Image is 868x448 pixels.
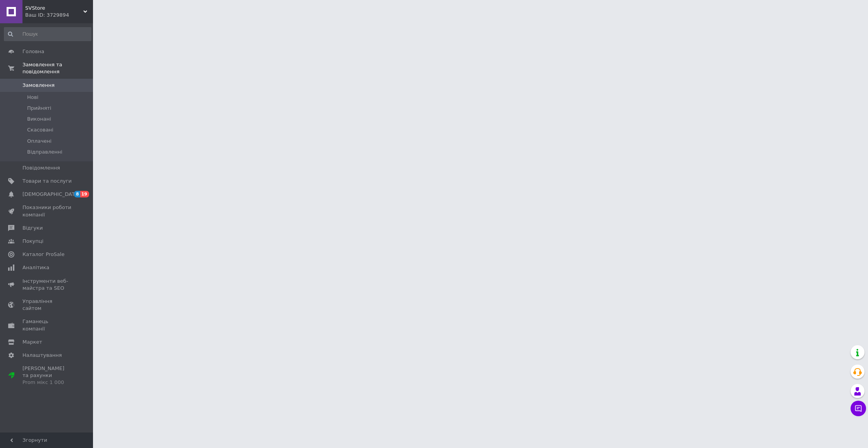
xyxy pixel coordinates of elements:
span: Показники роботи компанії [22,204,72,218]
span: Оплачені [27,138,52,145]
span: Прийняті [27,105,51,112]
span: Інструменти веб-майстра та SEO [22,278,72,292]
span: Замовлення та повідомлення [22,61,93,75]
span: Виконані [27,116,51,123]
span: Товари та послуги [22,178,72,185]
span: SVStore [25,5,83,12]
span: 19 [80,191,89,197]
span: Відправленні [27,149,62,156]
span: 8 [74,191,80,197]
span: Маркет [22,339,42,346]
span: Налаштування [22,352,62,359]
input: Пошук [4,27,91,41]
span: Головна [22,48,44,55]
span: Скасовані [27,126,53,133]
span: Аналітика [22,264,49,271]
span: [DEMOGRAPHIC_DATA] [22,191,80,198]
button: Чат з покупцем [851,401,866,416]
div: Prom мікс 1 000 [22,379,72,386]
span: Каталог ProSale [22,251,64,258]
span: Управління сайтом [22,298,72,312]
span: Відгуки [22,225,43,232]
span: Покупці [22,238,43,245]
span: [PERSON_NAME] та рахунки [22,365,72,386]
span: Нові [27,94,38,101]
span: Замовлення [22,82,55,89]
span: Повідомлення [22,164,60,171]
div: Ваш ID: 3729894 [25,12,93,19]
span: Гаманець компанії [22,318,72,332]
